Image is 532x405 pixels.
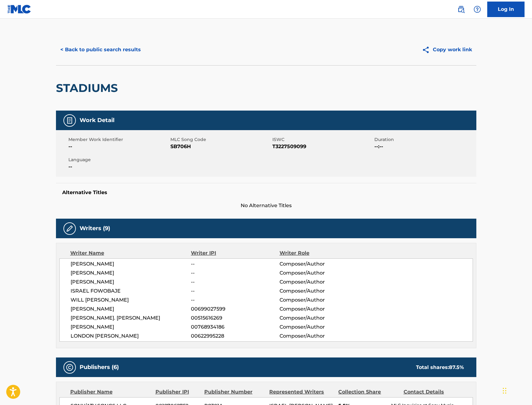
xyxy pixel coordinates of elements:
[487,2,525,17] a: Log In
[280,249,360,257] div: Writer Role
[56,202,476,209] span: No Alternative Titles
[280,314,360,322] span: Composer/Author
[71,314,191,322] span: [PERSON_NAME]. [PERSON_NAME]
[374,143,475,150] span: --:--
[70,249,191,257] div: Writer Name
[280,305,360,313] span: Composer/Author
[71,287,191,295] span: ISRAEL FOWOBAJE
[191,260,279,268] span: --
[66,117,73,124] img: Work Detail
[191,287,279,295] span: --
[71,278,191,286] span: [PERSON_NAME]
[68,157,169,163] span: Language
[56,81,121,95] h2: STADIUMS
[191,269,279,277] span: --
[503,381,507,400] div: Drag
[471,3,483,16] div: Help
[170,136,271,143] span: MLC Song Code
[418,42,476,57] button: Copy work link
[191,278,279,286] span: --
[374,136,475,143] span: Duration
[449,364,464,370] span: 87.5 %
[280,278,360,286] span: Composer/Author
[80,117,114,124] h5: Work Detail
[68,143,169,150] span: --
[191,249,280,257] div: Writer IPI
[280,269,360,277] span: Composer/Author
[191,296,279,304] span: --
[71,305,191,313] span: [PERSON_NAME]
[62,189,470,196] h5: Alternative Titles
[71,260,191,268] span: [PERSON_NAME]
[404,388,464,396] div: Contact Details
[56,42,145,57] button: < Back to public search results
[71,269,191,277] span: [PERSON_NAME]
[269,388,334,396] div: Represented Writers
[191,305,279,313] span: 00699027599
[66,364,73,371] img: Publishers
[457,6,465,13] img: search
[70,388,151,396] div: Publisher Name
[422,46,433,54] img: Copy work link
[170,143,271,150] span: SB706H
[280,296,360,304] span: Composer/Author
[191,332,279,340] span: 00622995228
[280,287,360,295] span: Composer/Author
[204,388,265,396] div: Publisher Number
[280,260,360,268] span: Composer/Author
[191,314,279,322] span: 00515616269
[80,225,110,232] h5: Writers (9)
[338,388,399,396] div: Collection Share
[71,332,191,340] span: LONDON [PERSON_NAME]
[68,136,169,143] span: Member Work Identifier
[155,388,200,396] div: Publisher IPI
[280,323,360,331] span: Composer/Author
[501,375,532,405] iframe: Chat Widget
[66,225,73,232] img: Writers
[474,6,481,13] img: help
[455,3,467,16] a: Public Search
[80,364,119,371] h5: Publishers (6)
[272,136,373,143] span: ISWC
[7,5,31,14] img: MLC Logo
[71,296,191,304] span: WILL [PERSON_NAME]
[272,143,373,150] span: T3227509099
[68,163,169,171] span: --
[416,364,464,371] div: Total shares:
[280,332,360,340] span: Composer/Author
[191,323,279,331] span: 00768934186
[71,323,191,331] span: [PERSON_NAME]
